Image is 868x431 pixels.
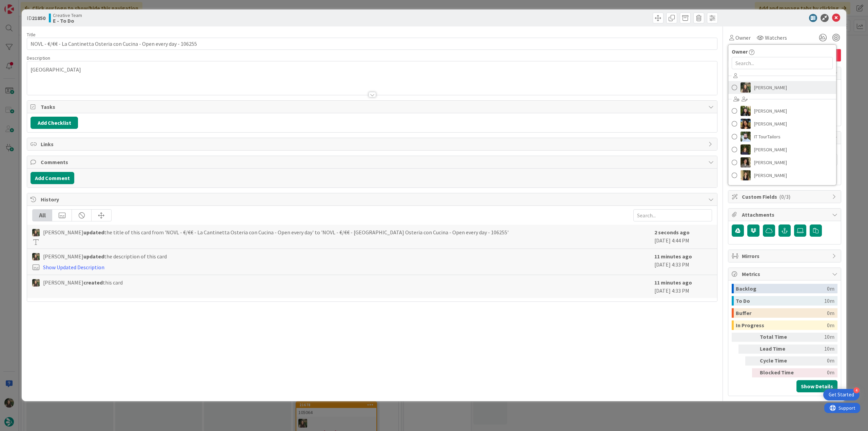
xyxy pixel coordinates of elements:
[728,156,836,169] a: MS[PERSON_NAME]
[765,34,787,42] span: Watchers
[32,15,45,21] b: 21850
[732,57,833,69] input: Search...
[633,209,712,221] input: Search...
[654,228,712,245] div: [DATE] 4:44 PM
[654,229,690,236] b: 2 seconds ago
[654,252,712,271] div: [DATE] 4:33 PM
[853,387,860,393] div: 4
[800,345,834,354] div: 10m
[779,193,790,200] span: ( 0/3 )
[32,229,40,236] img: IG
[754,82,787,93] span: [PERSON_NAME]
[27,38,717,50] input: type card name here...
[41,195,705,203] span: History
[728,143,836,156] a: MC[PERSON_NAME]
[741,119,751,129] img: DR
[736,320,827,330] div: In Progress
[736,284,827,293] div: Backlog
[741,106,751,116] img: BC
[754,144,787,155] span: [PERSON_NAME]
[754,132,781,142] span: IT TourTailors
[654,278,712,295] div: [DATE] 4:33 PM
[754,119,787,129] span: [PERSON_NAME]
[754,170,787,180] span: [PERSON_NAME]
[41,140,705,148] span: Links
[732,47,748,56] span: Owner
[27,32,36,38] label: Title
[754,106,787,116] span: [PERSON_NAME]
[31,66,714,74] p: [GEOGRAPHIC_DATA]
[41,103,705,111] span: Tasks
[736,308,827,318] div: Buffer
[800,368,834,377] div: 0m
[83,279,103,286] b: created
[728,169,836,182] a: SP[PERSON_NAME]
[736,296,824,306] div: To Do
[32,253,40,260] img: IG
[742,252,829,260] span: Mirrors
[728,117,836,130] a: DR[PERSON_NAME]
[824,296,834,306] div: 10m
[827,320,834,330] div: 0m
[654,253,692,260] b: 11 minutes ago
[796,380,837,392] button: Show Details
[741,144,751,155] img: MC
[827,284,834,293] div: 0m
[728,130,836,143] a: ITIT TourTailors
[760,356,797,366] div: Cycle Time
[31,117,78,129] button: Add Checklist
[829,391,854,398] div: Get Started
[83,253,104,260] b: updated
[53,18,82,23] b: E - To Do
[43,264,104,271] a: Show Updated Description
[760,345,797,354] div: Lead Time
[827,308,834,318] div: 0m
[33,210,52,221] div: All
[742,193,829,201] span: Custom Fields
[43,278,123,287] span: [PERSON_NAME] this card
[41,158,705,166] span: Comments
[754,157,787,168] span: [PERSON_NAME]
[741,170,751,180] img: SP
[800,356,834,366] div: 0m
[83,229,104,236] b: updated
[742,270,829,278] span: Metrics
[14,1,31,9] span: Support
[823,389,860,400] div: Open Get Started checklist, remaining modules: 4
[728,81,836,94] a: IG[PERSON_NAME]
[654,279,692,286] b: 11 minutes ago
[27,14,45,22] span: ID
[800,333,834,342] div: 10m
[27,55,50,61] span: Description
[43,228,509,236] span: [PERSON_NAME] the title of this card from 'NOVL - €/€€ - La Cantinetta Osteria con Cucina - Open ...
[741,82,751,93] img: IG
[53,13,82,18] span: Creative Team
[31,172,74,184] button: Add Comment
[735,34,751,42] span: Owner
[742,211,829,219] span: Attachments
[728,104,836,117] a: BC[PERSON_NAME]
[760,368,797,377] div: Blocked Time
[741,157,751,168] img: MS
[760,333,797,342] div: Total Time
[32,279,40,287] img: IG
[43,252,167,260] span: [PERSON_NAME] the description of this card
[741,132,751,142] img: IT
